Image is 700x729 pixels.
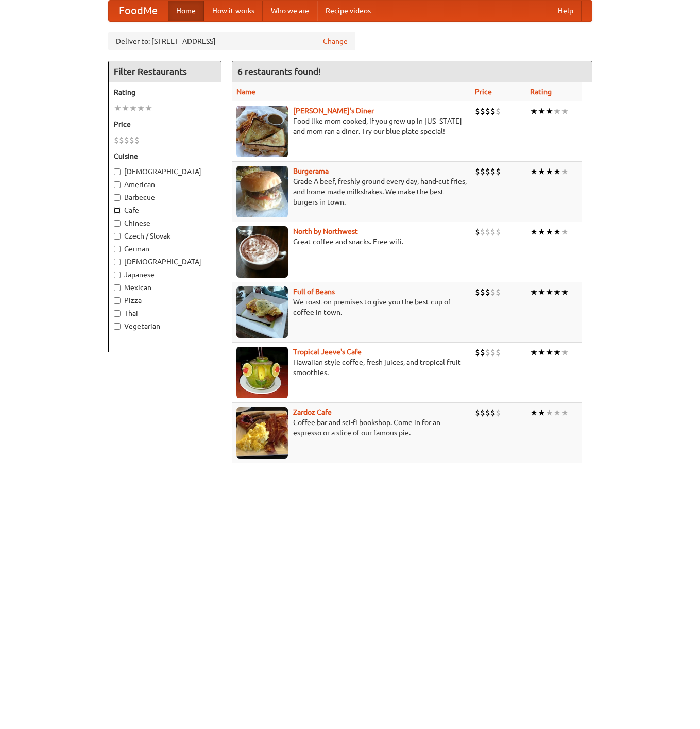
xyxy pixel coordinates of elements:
[236,116,467,137] p: Food like mom cooked, if you grew up in [US_STATE] and mom ran a diner. Try our blue plate special!
[490,106,496,117] li: $
[485,106,490,117] li: $
[553,106,561,117] li: ★
[530,88,552,96] a: Rating
[480,407,485,418] li: $
[530,286,538,298] li: ★
[114,259,121,265] input: [DEMOGRAPHIC_DATA]
[114,205,216,215] label: Cafe
[129,134,134,146] li: $
[145,103,152,114] li: ★
[114,246,121,252] input: German
[475,226,480,238] li: $
[119,134,124,146] li: $
[553,347,561,358] li: ★
[236,286,288,338] img: beans.jpg
[530,407,538,418] li: ★
[293,287,335,296] a: Full of Beans
[553,166,561,177] li: ★
[490,407,496,418] li: $
[561,166,569,177] li: ★
[538,347,545,358] li: ★
[480,347,485,358] li: $
[545,286,553,298] li: ★
[236,106,288,157] img: sallys.jpg
[114,218,216,228] label: Chinese
[114,295,216,306] label: Pizza
[236,176,467,207] p: Grade A beef, freshly ground every day, hand-cut fries, and home-made milkshakes. We make the bes...
[293,227,358,235] b: North by Northwest
[122,103,129,114] li: ★
[114,272,121,278] input: Japanese
[236,226,288,278] img: north.jpg
[109,1,168,21] a: FoodMe
[496,286,501,298] li: $
[114,192,216,202] label: Barbecue
[496,407,501,418] li: $
[545,226,553,238] li: ★
[545,407,553,418] li: ★
[109,61,221,82] h4: Filter Restaurants
[490,347,496,358] li: $
[496,347,501,358] li: $
[530,347,538,358] li: ★
[114,323,121,330] input: Vegetarian
[475,88,492,96] a: Price
[538,166,545,177] li: ★
[129,103,137,114] li: ★
[496,106,501,117] li: $
[496,226,501,238] li: $
[545,166,553,177] li: ★
[485,407,490,418] li: $
[538,407,545,418] li: ★
[134,134,140,146] li: $
[538,286,545,298] li: ★
[480,106,485,117] li: $
[293,107,374,115] b: [PERSON_NAME]'s Diner
[530,106,538,117] li: ★
[114,284,121,291] input: Mexican
[485,347,490,358] li: $
[490,166,496,177] li: $
[236,357,467,378] p: Hawaiian style coffee, fresh juices, and tropical fruit smoothies.
[485,166,490,177] li: $
[114,166,216,177] label: [DEMOGRAPHIC_DATA]
[114,269,216,280] label: Japanese
[114,233,121,240] input: Czech / Slovak
[480,166,485,177] li: $
[538,106,545,117] li: ★
[293,348,362,356] b: Tropical Jeeve's Cafe
[137,103,145,114] li: ★
[114,321,216,331] label: Vegetarian
[236,297,467,317] p: We roast on premises to give you the best cup of coffee in town.
[323,36,348,46] a: Change
[114,220,121,227] input: Chinese
[475,347,480,358] li: $
[114,168,121,175] input: [DEMOGRAPHIC_DATA]
[114,257,216,267] label: [DEMOGRAPHIC_DATA]
[530,166,538,177] li: ★
[317,1,379,21] a: Recipe videos
[114,282,216,293] label: Mexican
[114,207,121,214] input: Cafe
[561,226,569,238] li: ★
[236,407,288,459] img: zardoz.jpg
[114,103,122,114] li: ★
[114,87,216,97] h5: Rating
[561,407,569,418] li: ★
[236,166,288,217] img: burgerama.jpg
[114,310,121,317] input: Thai
[108,32,355,50] div: Deliver to: [STREET_ADDRESS]
[561,286,569,298] li: ★
[538,226,545,238] li: ★
[550,1,582,21] a: Help
[114,308,216,318] label: Thai
[553,407,561,418] li: ★
[475,286,480,298] li: $
[114,194,121,201] input: Barbecue
[561,106,569,117] li: ★
[263,1,317,21] a: Who we are
[485,286,490,298] li: $
[237,66,321,76] ng-pluralize: 6 restaurants found!
[293,167,329,175] a: Burgerama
